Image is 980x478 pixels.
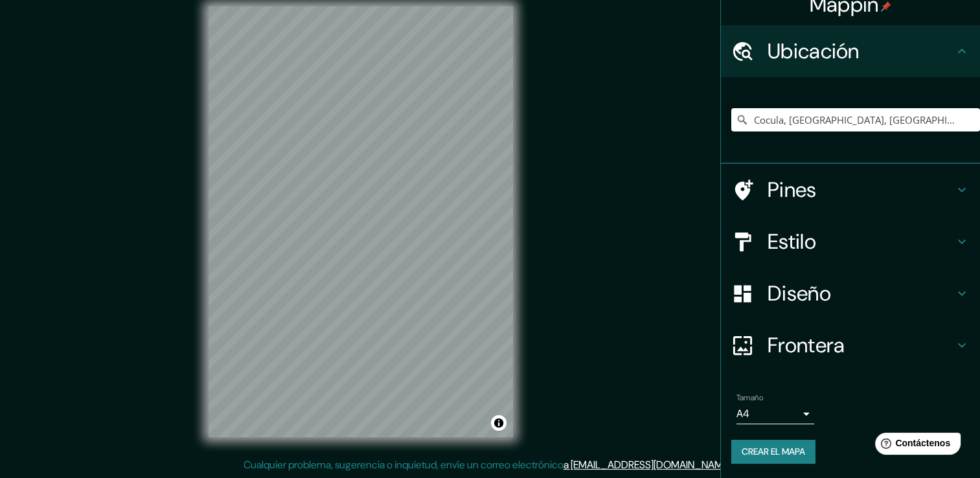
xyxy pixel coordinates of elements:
[244,457,733,473] p: Cualquier problema, sugerencia o inquietud, envíe un correo electrónico .
[742,444,805,460] font: Crear el mapa
[736,404,814,424] div: A4
[768,177,954,203] h4: Pines
[491,415,507,431] button: Alternar atribución
[209,6,513,437] canvas: Mapa
[721,25,980,77] div: Ubicación
[768,229,954,255] h4: Estilo
[564,458,731,472] a: a [EMAIL_ADDRESS][DOMAIN_NAME]
[768,332,954,358] h4: Frontera
[731,108,980,131] input: Elige tu ciudad o área
[881,1,891,12] img: pin-icon.png
[721,216,980,267] div: Estilo
[865,427,966,464] iframe: Help widget launcher
[768,38,954,64] h4: Ubicación
[721,164,980,216] div: Pines
[731,440,815,464] button: Crear el mapa
[768,280,954,306] h4: Diseño
[721,319,980,371] div: Frontera
[721,267,980,319] div: Diseño
[736,393,763,404] label: Tamaño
